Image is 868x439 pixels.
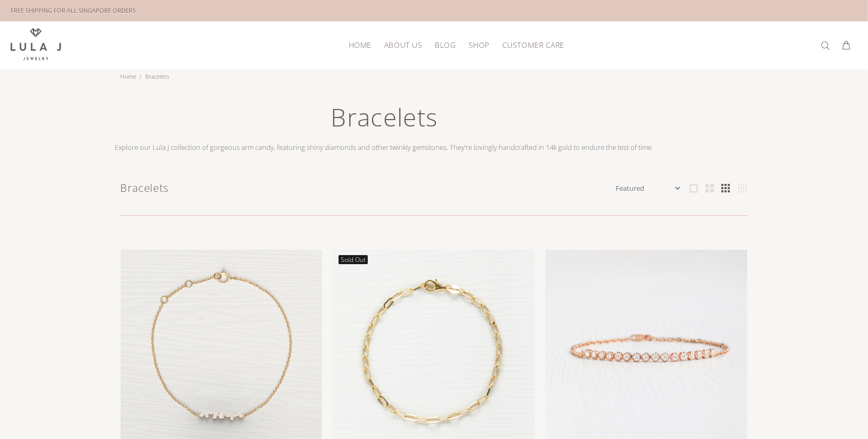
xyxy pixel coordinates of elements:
[462,37,496,53] a: Shop
[140,69,173,84] li: Bracelets
[121,180,614,196] h1: Bracelets
[342,37,378,53] a: HOME
[333,345,535,354] a: Link Chain bracelet Sold Out
[115,101,654,142] h1: Bracelets
[384,41,422,49] span: About Us
[469,41,490,49] span: Shop
[496,37,564,53] a: Customer Care
[502,41,564,49] span: Customer Care
[349,41,372,49] span: HOME
[115,101,654,153] div: Explore our Lula J collection of gorgeous arm candy, featuring shiny diamonds and other twinkly g...
[339,255,368,264] span: Sold Out
[378,37,428,53] a: About Us
[121,72,137,80] a: Home
[435,41,456,49] span: Blog
[121,345,323,354] a: Beautiful Mess bracelet
[545,345,747,354] a: Hope Diamond bracelet
[11,5,136,16] div: FREE SHIPPING FOR ALL SINGAPORE ORDERS
[428,37,462,53] a: Blog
